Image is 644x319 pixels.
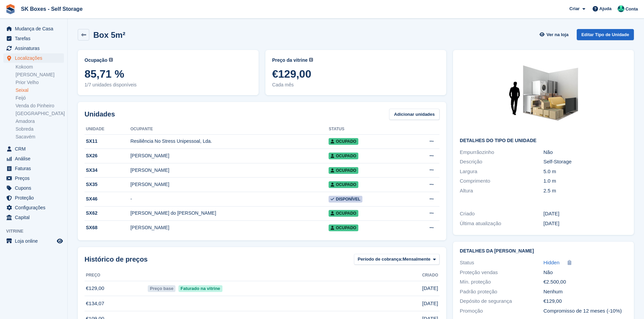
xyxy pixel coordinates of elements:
div: SX68 [85,224,130,231]
span: Ver na loja [547,31,569,38]
span: Preço da vitrine [272,57,308,64]
img: 50-sqft-unit.jpg [493,57,594,133]
span: Disponível [329,196,362,203]
td: €134,07 [85,296,146,311]
span: Mensalmente [403,256,430,263]
span: 85,71 % [85,68,252,80]
span: Capital [15,213,55,222]
div: [PERSON_NAME] [130,224,329,231]
div: Nenhum [544,288,627,296]
div: [PERSON_NAME] [130,167,329,174]
h2: Detalhes do tipo de unidade [460,138,627,143]
div: 1.0 m [544,177,627,185]
div: €129,00 [544,297,627,305]
th: Unidade [85,124,130,135]
span: Localizações [15,53,55,63]
div: [PERSON_NAME] [130,181,329,188]
div: SX34 [85,167,130,174]
div: Última atualização [460,220,543,228]
div: Não [544,269,627,276]
a: menu [3,203,64,212]
a: menu [3,164,64,173]
div: Promoção [460,307,543,315]
span: €129,00 [272,68,439,80]
span: [DATE] [422,300,438,308]
a: menu [3,53,64,63]
div: Criado [460,210,543,218]
a: menu [3,154,64,163]
div: Compromisso de 12 meses (-10%) [544,307,627,315]
a: menu [3,193,64,203]
h2: Detalhes da [PERSON_NAME] [460,248,627,254]
a: Venda do Pinheiro [16,103,64,109]
span: Ocupação [85,57,108,64]
button: Período de cobrança: Mensalmente [354,254,439,265]
span: Ocupado [329,224,358,231]
div: [PERSON_NAME] [130,152,329,159]
div: Comprimento [460,177,543,185]
img: stora-icon-8386f47178a22dfd0bd8f6a31ec36ba5ce8667c1dd55bd0f319d3a0aa187defe.svg [5,4,16,14]
div: [PERSON_NAME] do [PERSON_NAME] [130,210,329,217]
img: SK Boxes - Comercial [618,5,624,12]
div: SX35 [85,181,130,188]
a: Sobreda [16,126,64,132]
span: Hidden [544,260,560,265]
a: Seixal [16,87,64,94]
a: Hidden [544,259,560,267]
div: Mín. proteção [460,278,543,286]
span: Ocupado [329,138,358,145]
a: Sacavém [16,134,64,140]
div: Altura [460,187,543,195]
span: Ocupado [329,167,358,174]
a: Kokoom [16,64,64,70]
span: Preços [15,174,55,183]
span: Ajuda [599,5,612,12]
div: €2.500,00 [544,278,627,286]
a: menu [3,144,64,154]
a: [PERSON_NAME] [16,72,64,78]
div: Status [460,259,543,267]
a: menu [3,34,64,43]
span: Criar [569,5,579,12]
span: Período de cobrança: [358,256,403,263]
a: Prior Velho [16,79,64,86]
div: SX62 [85,210,130,217]
img: icon-info-grey-7440780725fd019a000dd9b08b2336e03edf1995a4989e88bcd33f0948082b44.svg [109,58,113,62]
a: menu [3,174,64,183]
a: Editar Tipo de Unidade [577,29,634,40]
div: Não [544,149,627,156]
span: Vitrine [6,228,67,235]
div: SX26 [85,152,130,159]
a: menu [3,236,64,246]
span: Histórico de preços [85,254,148,264]
span: Loja online [15,236,55,246]
span: Criado [422,272,438,278]
span: Análise [15,154,55,163]
span: Mudança de Casa [15,24,55,33]
span: Cada mês [272,81,439,88]
span: 1/7 unidades disponíveis [85,81,252,88]
div: Depósito de segurança [460,297,543,305]
th: Status [329,124,407,135]
span: Configurações [15,203,55,212]
span: Assinaturas [15,44,55,53]
span: Ocupado [329,153,358,159]
th: Preço [85,270,146,281]
a: Amadora [16,118,64,125]
a: Ver na loja [539,29,571,40]
td: €129,00 [85,281,146,296]
span: Faturas [15,164,55,173]
span: CRM [15,144,55,154]
a: menu [3,213,64,222]
span: Ocupado [329,210,358,217]
div: SX46 [85,195,130,203]
span: [DATE] [422,285,438,292]
a: Loja de pré-visualização [56,237,64,245]
span: Cupons [15,183,55,193]
div: [DATE] [544,220,627,228]
a: Feijó [16,95,64,101]
a: menu [3,183,64,193]
span: Conta [625,6,638,12]
div: Self-Storage [544,158,627,166]
span: Faturado na vitrine [178,285,222,292]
